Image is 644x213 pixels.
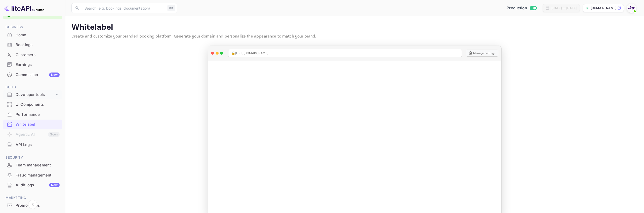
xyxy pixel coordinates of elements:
div: Performance [16,112,60,118]
img: With Joy [627,4,635,12]
a: UI Components [3,100,62,109]
p: [DOMAIN_NAME] [591,6,616,10]
div: Bookings [16,42,60,48]
span: Marketing [3,195,62,201]
a: Whitelabel [3,120,62,129]
div: Fraud management [3,170,62,180]
span: Production [507,5,527,11]
div: Developer tools [16,92,55,98]
div: New [49,183,60,187]
div: Home [3,30,62,40]
p: Create and customize your branded booking platform. Generate your domain and personalize the appe... [71,33,638,40]
div: Whitelabel [16,122,60,127]
button: Collapse navigation [28,200,37,209]
div: Promo codes [3,201,62,210]
div: CommissionNew [3,70,62,80]
div: Fraud management [16,172,60,178]
div: Earnings [3,60,62,70]
div: Developer tools [3,90,62,99]
div: Commission [16,72,60,78]
span: Business [3,24,62,30]
div: UI Components [16,102,60,108]
span: Security [3,155,62,160]
a: Fraud management [3,170,62,180]
div: ⌘K [168,5,175,11]
div: Bookings [3,40,62,50]
a: API Logs [3,140,62,149]
div: API Logs [3,140,62,150]
a: Bookings [3,40,62,49]
div: Promo codes [16,203,60,208]
div: Team management [3,160,62,170]
a: CommissionNew [3,70,62,79]
a: Audit logsNew [3,180,62,190]
div: Home [16,32,60,38]
span: 🔒 [URL][DOMAIN_NAME] [231,51,268,55]
div: Earnings [16,62,60,68]
p: Whitelabel [71,22,638,32]
a: Home [3,30,62,40]
a: Promo codes [3,201,62,210]
div: Performance [3,110,62,120]
img: LiteAPI logo [4,4,44,12]
div: UI Components [3,100,62,110]
a: Performance [3,110,62,119]
a: Earnings [3,60,62,69]
div: Audit logs [16,182,60,188]
div: Customers [16,52,60,58]
div: API Logs [16,142,60,148]
span: Build [3,85,62,90]
div: Switch to Sandbox mode [505,5,539,11]
div: Customers [3,50,62,60]
div: Team management [16,162,60,168]
a: Team management [3,160,62,170]
input: Search (e.g. bookings, documentation) [82,3,166,13]
div: Whitelabel [3,120,62,129]
a: Customers [3,50,62,59]
div: New [49,73,60,77]
div: [DATE] — [DATE] [551,6,577,10]
button: Manage Settings [466,50,498,57]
